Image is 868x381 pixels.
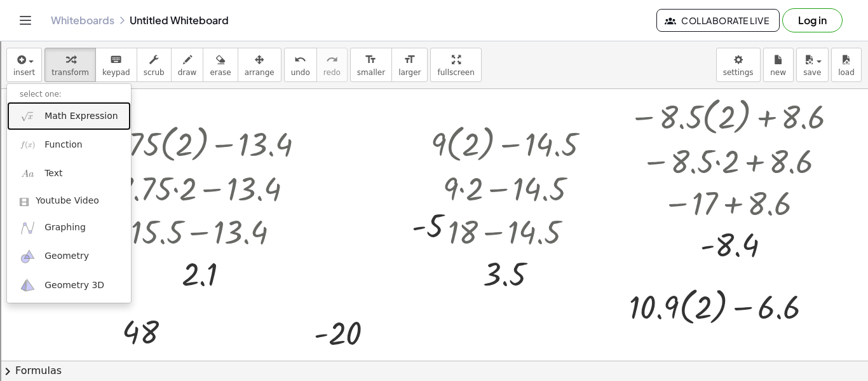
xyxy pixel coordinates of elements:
span: transform [51,68,89,77]
div: Sign out [5,87,863,98]
span: Geometry [44,250,89,263]
img: ggb-geometry.svg [20,249,36,265]
a: Geometry 3D [7,271,131,300]
a: Math Expression [7,102,131,130]
span: Youtube Video [36,195,99,207]
li: select one: [7,87,131,102]
button: Toggle navigation [15,10,36,31]
button: Log in [782,8,843,32]
span: Geometry 3D [44,279,104,292]
span: Collaborate Live [667,15,769,26]
div: Sort A > Z [5,29,863,41]
div: Sort New > Old [5,41,863,52]
img: sqrt_x.png [20,108,36,124]
button: Collaborate Live [656,9,780,32]
a: Text [7,160,131,188]
div: Move To ... [5,52,863,64]
img: ggb-graphing.svg [20,220,36,236]
img: f_x.png [20,137,36,153]
div: Delete [5,64,863,75]
a: Graphing [7,214,131,242]
div: Home [5,5,266,17]
div: Options [5,75,863,87]
img: ggb-3d.svg [20,277,36,293]
span: Function [44,139,83,151]
a: Geometry [7,242,131,271]
span: Text [44,167,62,180]
img: Aa.png [20,166,36,182]
button: transform [44,48,96,82]
span: Math Expression [44,110,118,123]
a: Whiteboards [51,14,114,27]
a: Function [7,130,131,159]
a: Youtube Video [7,188,131,214]
span: Graphing [44,221,86,234]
